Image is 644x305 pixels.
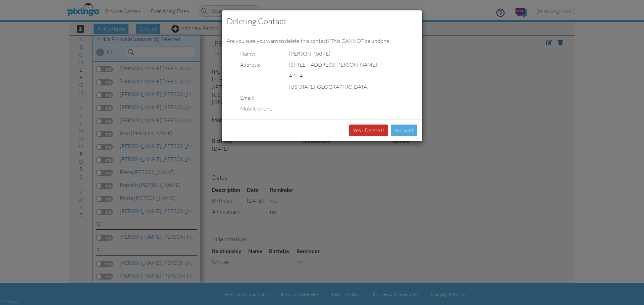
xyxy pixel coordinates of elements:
[227,37,417,45] p: Are you sure you want to delete this contact? This CANNOT be undone!
[275,59,379,70] td: [STREET_ADDRESS][PERSON_NAME]
[227,103,275,114] td: Mobile phone:
[275,70,379,81] td: APT 4
[227,59,275,70] td: Address:
[227,48,275,59] td: Name:
[275,81,379,92] td: [US_STATE][GEOGRAPHIC_DATA]
[227,92,275,103] td: Email:
[275,48,379,59] td: [PERSON_NAME]
[227,15,417,27] h3: Deleting Contact
[391,125,417,136] button: No, wait
[349,125,388,136] button: Yes - Delete it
